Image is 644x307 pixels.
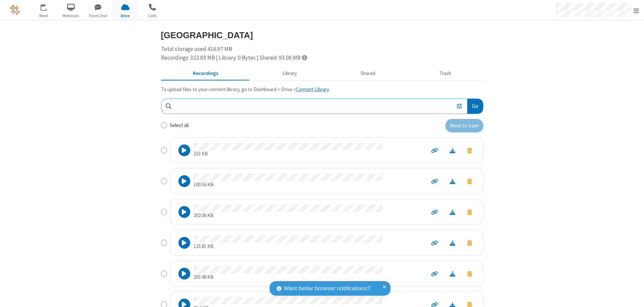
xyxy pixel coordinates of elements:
[461,177,478,186] button: Move to trash
[445,119,483,132] button: Move to trash
[444,208,461,216] a: Download file
[194,212,383,220] p: 202.06 KB
[461,269,478,278] button: Move to trash
[58,13,84,19] span: Webinars
[161,54,483,62] div: Recordings: 323.89 MB | Library: 0 Bytes | Shared: 93.08 MB
[444,146,461,154] a: Download file
[140,13,165,19] span: Calls
[45,4,50,9] div: 1
[444,270,461,278] a: Download file
[194,150,383,158] p: 233 KB
[250,67,329,80] button: Content library
[161,45,483,62] div: Total storage used 416.97 MB
[302,55,307,60] span: Totals displayed include files that have been moved to the trash.
[170,122,189,129] label: Select all
[284,284,370,293] span: Want better browser notifications?
[161,67,251,80] button: Recorded meetings
[296,86,329,93] a: Content Library
[444,239,461,247] a: Download file
[161,86,483,94] p: To upload files to your content library, go to Dashboard > Drive > .
[194,273,383,281] p: 203.49 KB
[467,99,483,114] button: Go
[461,207,478,217] button: Move to trash
[86,13,111,19] span: Team Chat
[161,30,483,40] h3: [GEOGRAPHIC_DATA]
[444,177,461,185] a: Download file
[329,67,408,80] button: Shared during meetings
[113,13,138,19] span: Drive
[31,13,56,19] span: Meet
[10,5,20,15] img: QA Selenium DO NOT DELETE OR CHANGE
[408,67,483,80] button: Trash
[194,181,383,189] p: 100.56 KB
[461,238,478,247] button: Move to trash
[194,243,383,250] p: 123.81 KB
[461,146,478,155] button: Move to trash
